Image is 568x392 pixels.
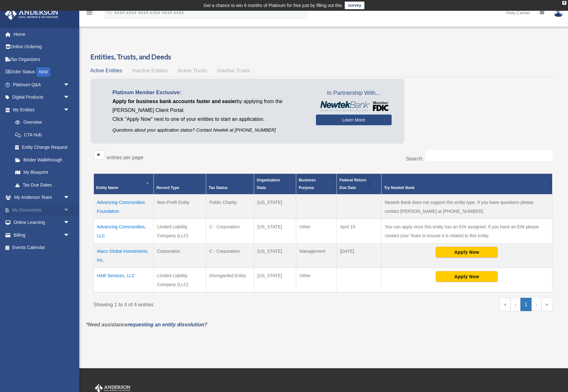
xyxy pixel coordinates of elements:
[63,204,76,217] span: arrow_drop_down
[4,66,79,79] a: Order StatusNEW
[209,186,228,190] span: Tax Status
[206,173,254,194] th: Tax Status: Activate to sort
[94,268,154,292] td: HAB Services, LLC
[4,191,79,204] a: My Anderson Teamarrow_drop_down
[499,298,511,311] a: First
[511,298,520,311] a: Previous
[94,298,318,309] div: Showing 1 to 4 of 4 entries
[154,268,206,292] td: Limited Liability Company (LLC)
[113,99,237,104] span: Apply for business bank accounts faster and easier
[532,298,541,311] a: Next
[4,241,79,254] a: Events Calendar
[204,2,342,9] div: Get a chance to win 6 months of Platinum for free just by filling out this
[520,298,532,311] a: 1
[154,243,206,268] td: Corporation
[382,173,552,194] th: Try Newtek Bank : Activate to sort
[94,173,154,194] th: Entity Name: Activate to invert sorting
[254,194,296,219] td: [US_STATE]
[296,243,337,268] td: Management
[337,243,382,268] td: [DATE]
[156,186,179,190] span: Record Type
[90,68,122,73] span: Active Entities
[113,115,306,124] p: Click "Apply Now" next to one of your entities to start an application.
[406,156,423,161] label: Search:
[384,184,542,192] div: Try Newtek Bank
[63,191,76,204] span: arrow_drop_down
[63,91,76,104] span: arrow_drop_down
[4,28,79,41] a: Home
[562,1,566,5] div: close
[296,268,337,292] td: Other
[9,179,76,191] a: Tax Due Dates
[106,9,113,16] i: search
[9,116,73,129] a: Overview
[206,194,254,219] td: Public Charity
[337,219,382,243] td: April 15
[9,154,76,166] a: Binder Walkthrough
[94,219,154,243] td: Advancing Communities, LLC
[63,103,76,116] span: arrow_drop_down
[63,78,76,91] span: arrow_drop_down
[4,103,76,116] a: My Entitiesarrow_drop_down
[96,186,118,190] span: Entity Name
[36,67,50,77] div: NEW
[4,41,79,53] a: Online Ordering
[206,219,254,243] td: C - Corporation
[299,178,316,190] span: Business Purpose
[554,8,563,17] img: User Pic
[436,271,498,282] button: Apply Now
[113,97,306,115] p: by applying from the [PERSON_NAME] Client Portal.
[86,322,207,327] em: *Need assistance ?
[316,114,392,125] a: Learn More
[316,88,392,98] span: In Partnership With...
[113,126,306,134] p: Questions about your application status? Contact Newtek at [PHONE_NUMBER]
[296,173,337,194] th: Business Purpose: Activate to sort
[345,2,364,9] a: survey
[339,178,366,190] span: Federal Return Due Date
[154,219,206,243] td: Limited Liability Company (LLC)
[206,243,254,268] td: C - Corporation
[382,219,552,243] td: You can apply once this entity has an EIN assigned. If you have an EIN please contact your Team t...
[132,68,168,73] span: Inactive Entities
[9,166,76,179] a: My Blueprint
[86,9,93,16] i: menu
[206,268,254,292] td: Disregarded Entity
[337,173,382,194] th: Federal Return Due Date: Activate to sort
[178,68,207,73] span: Active Trusts
[254,243,296,268] td: [US_STATE]
[127,322,204,327] a: requesting an entity dissolution
[257,178,280,190] span: Organization State
[217,68,250,73] span: Inactive Trusts
[4,78,79,91] a: Platinum Q&Aarrow_drop_down
[4,53,79,66] a: Tax Organizers
[4,216,79,229] a: Online Learningarrow_drop_down
[94,243,154,268] td: Alaco Global Investments, Inc.
[4,204,79,216] a: My Documentsarrow_drop_down
[86,11,93,16] a: menu
[3,8,60,20] img: Anderson Advisors Platinum Portal
[94,194,154,219] td: Advancing Communities Foundation
[254,173,296,194] th: Organization State: Activate to sort
[113,88,306,97] p: Platinum Member Exclusive:
[4,91,79,104] a: Digital Productsarrow_drop_down
[254,268,296,292] td: [US_STATE]
[296,219,337,243] td: Other
[382,194,552,219] td: Newtek Bank does not support this entity type. If you have questions please contact [PERSON_NAME]...
[541,298,552,311] a: Last
[319,101,388,111] img: NewtekBankLogoSM.png
[254,219,296,243] td: [US_STATE]
[436,247,498,258] button: Apply Now
[154,173,206,194] th: Record Type: Activate to sort
[4,229,79,241] a: Billingarrow_drop_down
[63,229,76,242] span: arrow_drop_down
[9,128,76,141] a: CTA Hub
[107,155,144,160] label: entries per page
[63,216,76,229] span: arrow_drop_down
[9,141,76,154] a: Entity Change Request
[90,52,556,62] h3: Entities, Trusts, and Deeds
[154,194,206,219] td: Non-Profit Entity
